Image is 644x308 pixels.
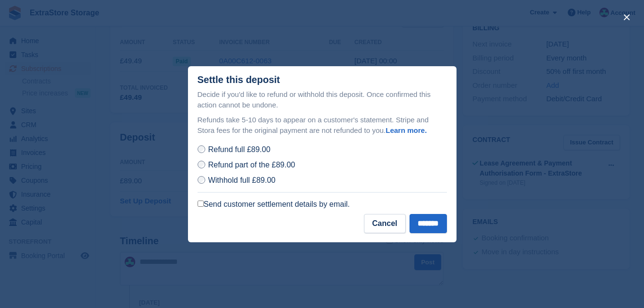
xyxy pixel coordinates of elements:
input: Send customer settlement details by email. [198,201,204,207]
input: Withhold full £89.00 [198,176,205,184]
a: Learn more. [386,126,427,134]
span: Refund full £89.00 [208,145,270,154]
span: Refund part of the £89.00 [208,161,295,169]
span: Withhold full £89.00 [208,176,276,184]
p: Refunds take 5-10 days to appear on a customer's statement. Stripe and Stora fees for the origina... [198,115,447,136]
input: Refund full £89.00 [198,145,205,153]
button: close [619,10,634,25]
label: Send customer settlement details by email. [198,200,350,209]
input: Refund part of the £89.00 [198,161,205,168]
button: Cancel [364,214,405,233]
div: Settle this deposit [198,74,280,85]
p: Decide if you'd like to refund or withhold this deposit. Once confirmed this action cannot be und... [198,89,447,111]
